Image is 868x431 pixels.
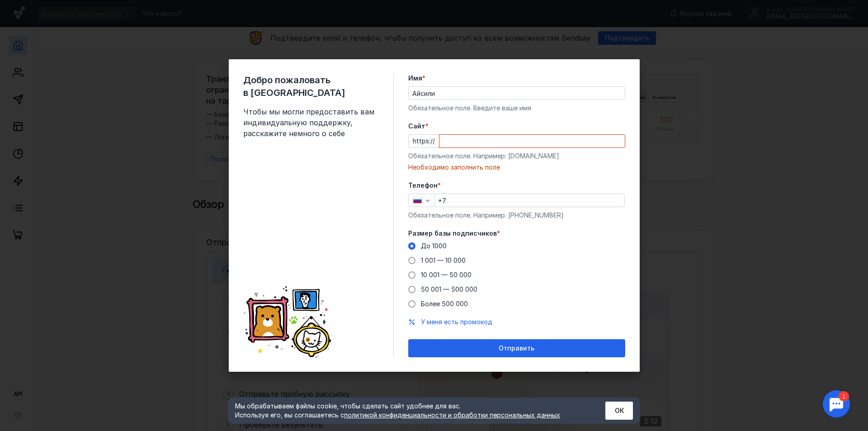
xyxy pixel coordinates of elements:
[243,106,379,139] span: Чтобы мы могли предоставить вам индивидуальную поддержку, расскажите немного о себе
[408,122,425,131] span: Cайт
[243,74,379,99] span: Добро пожаловать в [GEOGRAPHIC_DATA]
[235,402,583,420] div: Мы обрабатываем файлы cookie, чтобы сделать сайт удобнее для вас. Используя его, вы соглашаетесь c
[408,229,497,238] span: Размер базы подписчиков
[20,5,31,15] div: 1
[408,152,625,161] div: Обязательное поле. Например: [DOMAIN_NAME]
[408,163,625,172] div: Необходимо заполнить поле
[421,285,477,293] span: 50 001 — 500 000
[408,74,422,83] span: Имя
[408,211,625,220] div: Обязательное поле. Например: [PHONE_NUMBER]
[421,242,447,250] span: До 1000
[421,318,492,326] span: У меня есть промокод
[408,339,625,357] button: Отправить
[408,104,625,113] div: Обязательное поле. Введите ваше имя
[421,300,468,308] span: Более 500 000
[408,181,438,190] span: Телефон
[421,271,472,279] span: 10 001 — 50 000
[421,256,466,264] span: 1 001 — 10 000
[421,317,492,327] button: У меня есть промокод
[605,402,633,420] button: ОК
[499,345,534,352] span: Отправить
[344,411,560,419] a: политикой конфиденциальности и обработки персональных данных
